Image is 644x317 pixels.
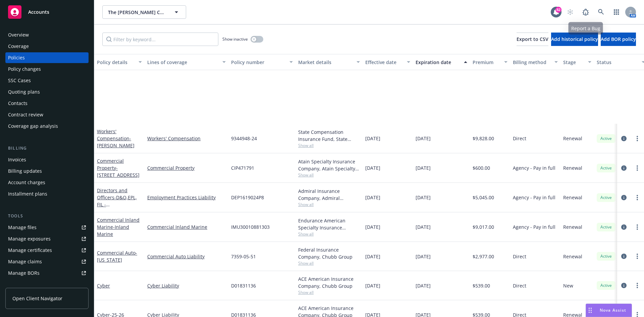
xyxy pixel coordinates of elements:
[5,64,89,74] a: Policy changes
[517,33,548,46] button: Export to CSV
[513,59,550,66] div: Billing method
[5,166,89,176] a: Billing updates
[601,36,636,42] span: Add BOR policy
[5,256,89,267] a: Manage claims
[563,59,584,66] div: Stage
[8,64,41,74] div: Policy changes
[298,231,360,237] span: Show all
[8,268,40,278] div: Manage BORs
[5,177,89,188] a: Account charges
[298,158,360,172] div: Atain Specialty Insurance Company, Atain Specialty Insurance Company, Burns & [PERSON_NAME]
[231,135,257,142] span: 9344948-24
[513,253,526,260] span: Direct
[8,166,42,176] div: Billing updates
[365,223,380,230] span: [DATE]
[599,253,613,259] span: Active
[5,279,89,290] a: Summary of insurance
[97,282,110,289] a: Cyber
[551,36,598,42] span: Add historical policy
[5,268,89,278] a: Manage BORs
[600,307,626,313] span: Nova Assist
[97,217,140,237] a: Commercial Inland Marine
[8,98,28,109] div: Contacts
[365,194,380,201] span: [DATE]
[8,189,47,199] div: Installment plans
[513,223,555,230] span: Agency - Pay in full
[97,250,137,263] a: Commercial Auto
[97,224,129,237] span: - Inland Marine
[5,233,89,244] a: Manage exposures
[594,5,608,19] a: Search
[298,202,360,207] span: Show all
[147,135,226,142] a: Workers' Compensation
[5,87,89,97] a: Quoting plans
[563,5,577,19] a: Start snowing
[8,177,45,188] div: Account charges
[365,59,403,66] div: Effective date
[563,194,582,201] span: Renewal
[633,223,641,231] a: more
[365,135,380,142] span: [DATE]
[147,59,218,66] div: Lines of coverage
[5,75,89,86] a: SSC Cases
[413,54,470,70] button: Expiration date
[5,109,89,120] a: Contract review
[102,5,186,19] button: The [PERSON_NAME] Company
[5,222,89,233] a: Manage files
[8,30,29,40] div: Overview
[108,9,166,16] span: The [PERSON_NAME] Company
[563,223,582,230] span: Renewal
[231,164,254,171] span: CIP471791
[8,222,37,233] div: Manage files
[8,87,40,97] div: Quoting plans
[5,154,89,165] a: Invoices
[147,223,226,230] a: Commercial Inland Marine
[97,128,135,149] a: Workers' Compensation
[563,282,573,289] span: New
[8,109,43,120] div: Contract review
[599,282,613,288] span: Active
[610,5,623,19] a: Switch app
[473,59,500,66] div: Premium
[513,164,555,171] span: Agency - Pay in full
[416,164,431,171] span: [DATE]
[365,164,380,171] span: [DATE]
[97,187,137,215] a: Directors and Officers
[102,33,218,46] input: Filter by keyword...
[620,252,628,260] a: circleInformation
[12,295,62,302] span: Open Client Navigator
[8,256,42,267] div: Manage claims
[416,253,431,260] span: [DATE]
[517,36,548,42] span: Export to CSV
[513,282,526,289] span: Direct
[298,217,360,231] div: Endurance American Specialty Insurance Company, Sompo International
[473,253,494,260] span: $2,977.00
[5,98,89,109] a: Contacts
[97,194,137,215] span: - D&O,EPL, FIL - [PERSON_NAME]
[365,253,380,260] span: [DATE]
[513,194,555,201] span: Agency - Pay in full
[470,54,510,70] button: Premium
[231,253,256,260] span: 7359-05-51
[597,59,638,66] div: Status
[416,135,431,142] span: [DATE]
[620,135,628,143] a: circleInformation
[5,189,89,199] a: Installment plans
[555,7,561,13] div: 82
[228,54,296,70] button: Policy number
[298,188,360,202] div: Admiral Insurance Company, Admiral Insurance Group ([PERSON_NAME] Corporation), CRC Group
[296,54,363,70] button: Market details
[298,246,360,260] div: Federal Insurance Company, Chubb Group
[633,194,641,202] a: more
[5,52,89,63] a: Policies
[563,164,582,171] span: Renewal
[8,154,26,165] div: Invoices
[5,145,89,152] div: Billing
[473,194,494,201] span: $5,045.00
[633,135,641,143] a: more
[416,223,431,230] span: [DATE]
[145,54,228,70] button: Lines of coverage
[8,121,58,131] div: Coverage gap analysis
[231,223,270,230] span: IMU30010881303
